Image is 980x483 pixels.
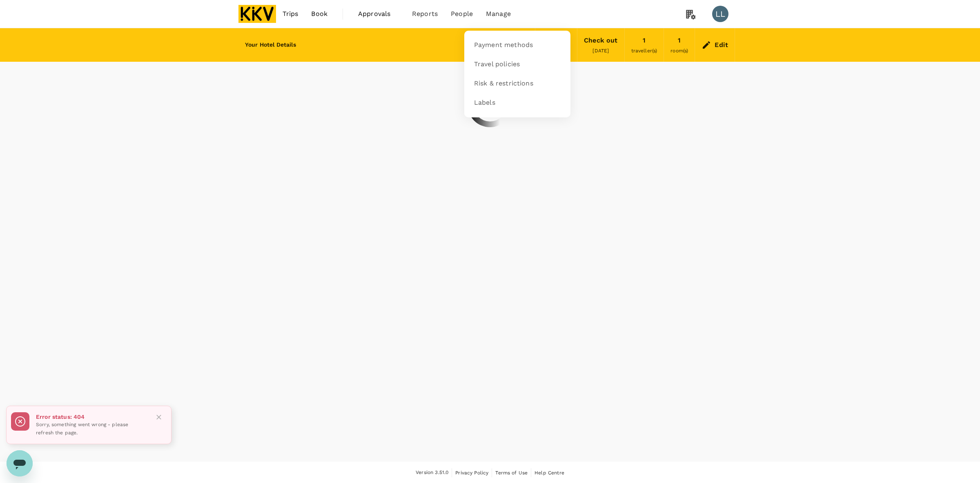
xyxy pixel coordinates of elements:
span: Help Centre [535,470,564,476]
div: Check out [584,35,617,46]
span: Manage [486,9,511,19]
span: Terms of Use [495,470,528,476]
img: KKV Supply Chain Sdn Bhd [238,5,276,23]
a: Labels [469,93,566,112]
span: Approvals [358,9,399,19]
a: Terms of Use [495,468,528,477]
span: People [451,9,473,19]
span: Book [311,9,327,19]
div: 1 [643,35,646,46]
h6: Your Hotel Details [245,40,296,49]
p: Sorry, something went wrong - please refresh the page. [36,421,146,437]
span: Privacy Policy [455,470,488,476]
span: traveller(s) [631,48,657,54]
a: Risk & restrictions [469,74,566,93]
div: LL [712,6,728,22]
span: Trips [283,9,298,19]
span: Risk & restrictions [474,79,533,88]
a: Privacy Policy [455,468,488,477]
div: 1 [678,35,681,46]
span: Travel policies [474,60,520,69]
span: Reports [412,9,438,19]
span: [DATE] [592,48,609,54]
div: Edit [715,39,728,51]
iframe: Button to launch messaging window [7,450,33,476]
a: Payment methods [469,36,566,55]
span: Payment methods [474,40,533,50]
p: Error status: 404 [36,413,146,421]
span: room(s) [670,48,688,54]
a: Travel policies [469,55,566,74]
button: Close [153,411,165,423]
span: Labels [474,98,495,108]
span: Version 3.51.0 [416,469,448,477]
a: Help Centre [535,468,564,477]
